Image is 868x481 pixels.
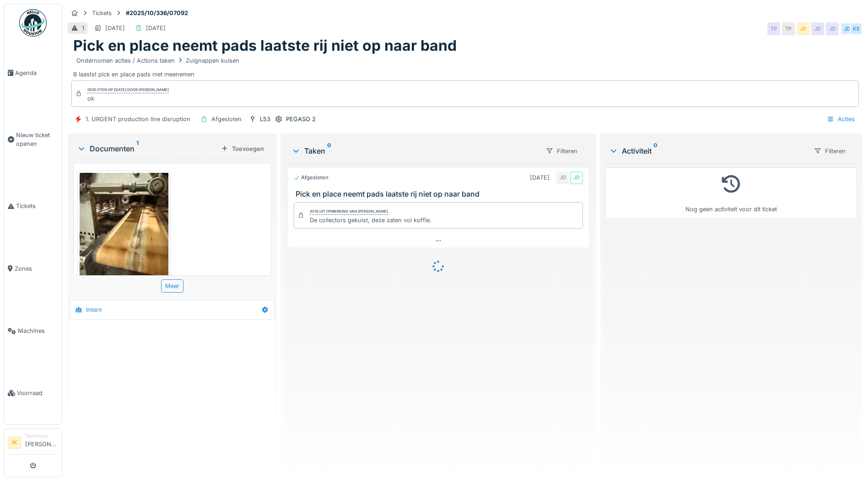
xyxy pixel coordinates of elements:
div: [DATE] [105,24,125,32]
div: Afsluit opmerking van [PERSON_NAME] [310,208,388,215]
a: Nieuw ticket openen [4,104,62,175]
div: ok [87,94,169,103]
div: De collectors gekuist, deze zaten vol koffie. [310,216,431,224]
div: Filteren [542,144,582,158]
div: Taken [291,145,538,156]
div: Nog geen activiteit voor dit ticket [611,171,851,214]
span: Nieuw ticket openen [16,131,58,148]
strong: #2025/10/336/07092 [122,9,192,17]
div: Filteren [810,144,850,158]
div: Intern [86,305,102,314]
a: Tickets [4,175,62,237]
span: Voorraad [17,389,58,397]
div: Gesloten op [DATE] door [PERSON_NAME] [87,87,169,93]
div: Afgesloten [294,174,329,182]
a: Agenda [4,42,62,104]
div: JD [570,171,583,184]
a: IK Technicus[PERSON_NAME] [8,433,58,454]
div: 1 [82,24,84,32]
div: JD [841,22,853,35]
sup: 0 [327,145,331,156]
h3: Pick en place neemt pads laatste rij niet op naar band [296,190,585,198]
a: Zones [4,237,62,299]
span: Agenda [15,69,58,77]
div: Afgesloten [211,115,242,123]
div: Meer [161,279,183,293]
a: Machines [4,300,62,362]
div: Documenten [77,143,217,154]
div: [DATE] [530,173,550,182]
span: Machines [18,326,58,335]
div: TP [767,22,780,35]
div: JD [826,22,839,35]
sup: 1 [136,143,139,154]
div: PEGASO 2 [286,115,316,123]
div: Tickets [92,9,112,17]
li: [PERSON_NAME] [25,433,58,452]
img: Badge_color-CXgf-gQk.svg [19,9,47,37]
div: TP [782,22,795,35]
div: JD [556,171,569,184]
div: B laastst pick en place pads niet meenemen [73,55,857,79]
sup: 0 [653,145,658,156]
span: Tickets [16,202,58,210]
div: Activiteit [609,145,806,156]
div: JD [797,22,809,35]
img: 56apkrte7vwa3gyahvmlf8khpw1e [80,173,168,291]
a: Voorraad [4,362,62,424]
div: Toevoegen [217,143,268,155]
div: Technicus [25,433,58,439]
div: [DATE] [146,24,166,32]
div: 1. URGENT production line disruption [86,115,190,123]
div: L53 [260,115,270,123]
h1: Pick en place neemt pads laatste rij niet op naar band [73,37,457,54]
div: Acties [823,112,859,126]
span: Zones [15,264,58,273]
li: IK [8,436,22,449]
div: Ondernomen acties / Actions taken Zuignappen kuisen [76,56,239,65]
div: JD [811,22,824,35]
div: KE [850,22,863,35]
